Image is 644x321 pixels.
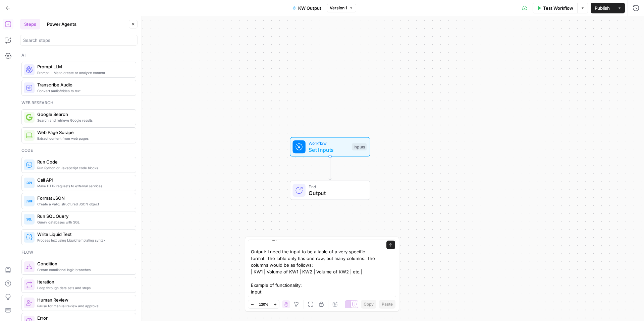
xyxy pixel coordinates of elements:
span: Set Inputs [309,146,348,154]
div: Inputs [352,143,367,150]
span: Convert audio/video to text [37,88,130,93]
span: Test Workflow [543,5,573,11]
span: Call API [37,177,130,183]
span: Process text using Liquid templating syntax [37,238,130,243]
span: Copy [364,301,374,307]
button: Test Workflow [533,3,577,13]
span: Query databases with SQL [37,219,130,225]
div: Flow [21,249,136,255]
button: Publish [591,3,614,13]
button: Paste [379,300,395,309]
span: Google Search [37,111,130,118]
span: Web Page Scrape [37,129,130,136]
div: WorkflowSet InputsInputs [268,137,392,156]
span: Human Review [37,297,130,303]
button: KW Output [288,3,325,13]
span: Workflow [309,140,348,146]
div: EndOutput [268,181,392,200]
button: Copy [361,300,376,309]
span: Iteration [37,278,130,285]
span: 120% [259,302,268,307]
g: Edge from start to end [329,156,331,180]
span: Prompt LLMs to create or analyze content [37,70,130,75]
span: Run SQL Query [37,213,130,219]
button: Power Agents [43,19,80,29]
span: KW Output [298,5,321,11]
span: Output [309,189,363,197]
button: Steps [20,19,40,29]
span: Pause for manual review and approval [37,303,130,309]
span: Run Code [37,158,130,165]
span: End [309,183,363,190]
span: Run Python or JavaScript code blocks [37,165,130,171]
button: Version 1 [327,4,356,12]
span: Write Liquid Text [37,231,130,238]
span: Prompt LLM [37,63,130,70]
span: Condition [37,260,130,267]
input: Search steps [23,37,135,44]
div: Web research [21,100,136,106]
span: Paste [382,301,393,307]
span: Search and retrieve Google results [37,118,130,123]
span: Format JSON [37,195,130,201]
div: Code [21,147,136,153]
span: Create conditional logic branches [37,267,130,272]
span: Extract content from web pages [37,136,130,141]
span: Create a valid, structured JSON object [37,201,130,207]
span: Transcribe Audio [37,81,130,88]
span: Loop through data sets and steps [37,285,130,291]
span: Version 1 [330,5,347,11]
span: Make HTTP requests to external services [37,183,130,189]
div: Ai [21,52,136,58]
span: Publish [595,5,610,11]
